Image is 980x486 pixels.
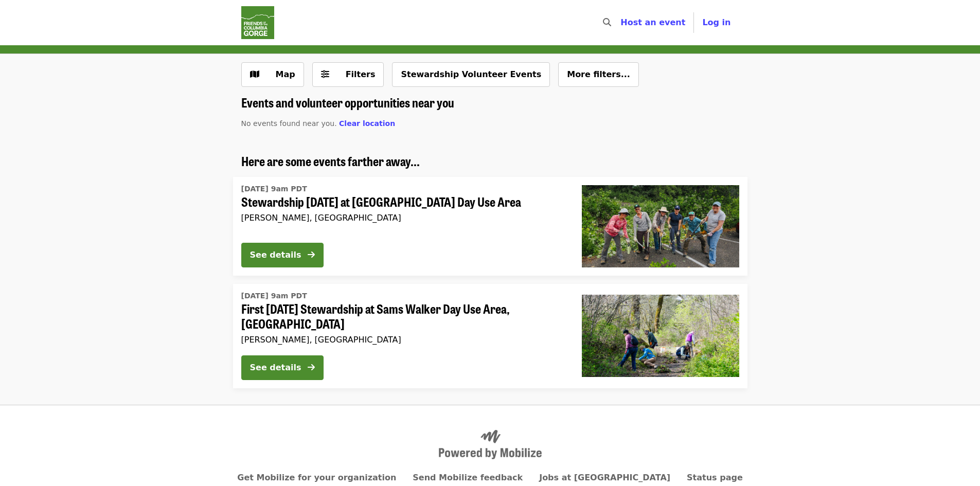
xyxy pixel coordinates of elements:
img: Friends Of The Columbia Gorge - Home [241,6,274,39]
input: Search [617,10,626,35]
div: See details [250,362,301,374]
i: arrow-right icon [308,363,315,372]
a: Send Mobilize feedback [413,473,523,482]
span: Clear location [339,119,395,128]
button: Clear location [339,118,395,129]
button: See details [241,355,324,380]
i: map icon [250,69,259,79]
img: First Saturday Stewardship at Sams Walker Day Use Area, WA organized by Friends Of The Columbia G... [582,295,739,377]
img: Powered by Mobilize [439,430,542,460]
div: See details [250,249,301,261]
a: Get Mobilize for your organization [237,473,396,482]
time: [DATE] 9am PDT [241,184,307,194]
div: [PERSON_NAME], [GEOGRAPHIC_DATA] [241,335,565,345]
span: Map [276,69,295,79]
div: [PERSON_NAME], [GEOGRAPHIC_DATA] [241,213,565,223]
time: [DATE] 9am PDT [241,291,307,301]
i: search icon [603,17,611,27]
img: Stewardship Saturday at St. Cloud Day Use Area organized by Friends Of The Columbia Gorge [582,185,739,267]
span: First [DATE] Stewardship at Sams Walker Day Use Area, [GEOGRAPHIC_DATA] [241,301,565,331]
span: Here are some events farther away... [241,152,420,170]
button: Show map view [241,62,304,87]
button: Filters (0 selected) [312,62,384,87]
i: sliders-h icon [321,69,329,79]
span: No events found near you. [241,119,337,128]
a: See details for "First Saturday Stewardship at Sams Walker Day Use Area, WA" [233,284,747,388]
span: Stewardship [DATE] at [GEOGRAPHIC_DATA] Day Use Area [241,194,565,209]
a: Status page [687,473,743,482]
a: Jobs at [GEOGRAPHIC_DATA] [539,473,670,482]
button: Log in [694,12,739,33]
a: Host an event [620,17,685,27]
span: Log in [702,17,730,27]
span: More filters... [567,69,630,79]
span: Events and volunteer opportunities near you [241,93,454,111]
nav: Primary footer navigation [241,472,739,484]
span: Filters [346,69,376,79]
button: More filters... [558,62,639,87]
button: See details [241,243,324,267]
i: arrow-right icon [308,250,315,260]
button: Stewardship Volunteer Events [392,62,550,87]
a: See details for "Stewardship Saturday at St. Cloud Day Use Area" [233,177,747,276]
